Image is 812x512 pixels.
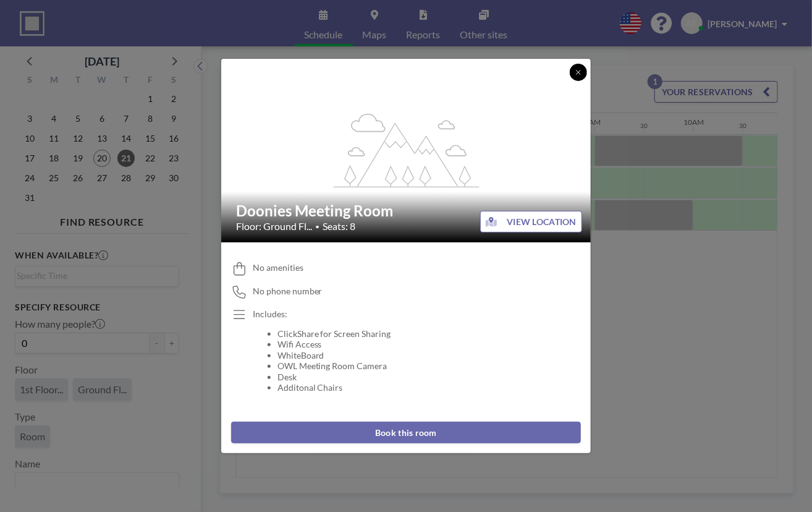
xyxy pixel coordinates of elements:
li: Wifi Access [277,339,391,350]
span: • [315,222,319,231]
span: Floor: Ground Fl... [236,220,312,233]
li: Additonal Chairs [277,382,391,393]
button: VIEW LOCATION [480,211,582,233]
span: Seats: 8 [323,220,355,233]
span: No amenities [253,262,303,273]
li: OWL Meeting Room Camera [277,361,391,372]
h2: Doonies Meeting Room [236,202,577,220]
li: WhiteBoard [277,350,391,361]
g: flex-grow: 1.2; [334,113,480,187]
p: Includes: [253,309,391,320]
li: ClickShare for Screen Sharing [277,328,391,339]
li: Desk [277,372,391,383]
span: No phone number [253,286,323,297]
button: Book this room [231,422,581,443]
